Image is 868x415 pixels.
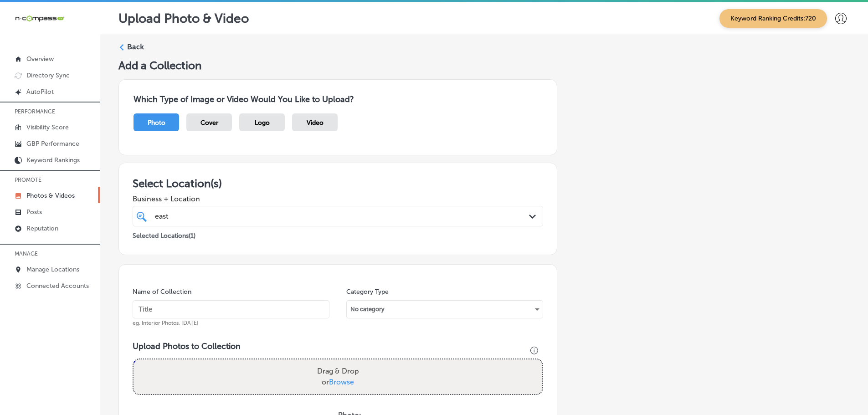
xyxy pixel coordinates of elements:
[127,42,144,52] label: Back
[26,55,54,63] p: Overview
[329,378,354,386] span: Browse
[26,88,54,96] p: AutoPilot
[148,119,165,127] span: Photo
[26,192,75,200] p: Photos & Videos
[15,14,65,23] img: 660ab0bf-5cc7-4cb8-ba1c-48b5ae0f18e60NCTV_CLogo_TV_Black_-500x88.png
[133,320,199,326] span: eg. Interior Photos, [DATE]
[313,362,363,391] label: Drag & Drop or
[133,288,191,296] label: Name of Collection
[26,140,79,148] p: GBP Performance
[26,208,42,216] p: Posts
[133,228,195,240] p: Selected Locations ( 1 )
[719,9,827,28] span: Keyword Ranking Credits: 720
[133,300,329,318] input: Title
[134,94,542,104] h3: Which Type of Image or Video Would You Like to Upload?
[26,123,69,131] p: Visibility Score
[26,156,80,164] p: Keyword Rankings
[200,119,218,127] span: Cover
[118,59,850,72] h5: Add a Collection
[347,302,543,317] div: No category
[26,266,79,273] p: Manage Locations
[133,195,543,203] span: Business + Location
[26,72,70,79] p: Directory Sync
[346,288,389,296] label: Category Type
[26,282,89,290] p: Connected Accounts
[118,11,249,26] p: Upload Photo & Video
[133,177,543,190] h3: Select Location(s)
[307,119,324,127] span: Video
[255,119,270,127] span: Logo
[26,225,58,232] p: Reputation
[133,341,543,351] h3: Upload Photos to Collection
